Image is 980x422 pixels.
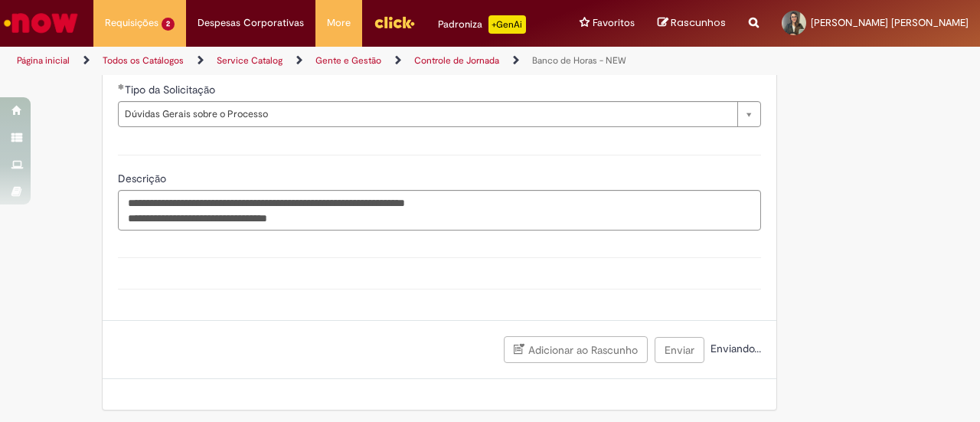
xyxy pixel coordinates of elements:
span: Enviando... [707,342,761,355]
span: [PERSON_NAME] [PERSON_NAME] [811,16,969,29]
div: Padroniza [438,15,526,34]
img: click_logo_yellow_360x200.png [374,11,415,34]
span: Requisições [105,15,158,31]
span: Favoritos [593,15,635,31]
a: Rascunhos [658,16,726,31]
a: Página inicial [17,54,70,67]
span: Tipo da Solicitação [125,83,218,97]
a: Banco de Horas - NEW [532,54,626,67]
p: +GenAi [488,15,526,34]
span: More [327,15,351,31]
a: Todos os Catálogos [103,54,184,67]
a: Controle de Jornada [414,54,499,67]
span: Obrigatório Preenchido [118,83,125,90]
img: ServiceNow [2,8,80,38]
span: Despesas Corporativas [198,15,304,31]
a: Service Catalog [217,54,283,67]
span: 2 [162,18,175,31]
a: Gente e Gestão [315,54,381,67]
span: Dúvidas Gerais sobre o Processo [125,102,730,126]
span: Descrição [118,172,169,185]
span: Rascunhos [671,15,726,30]
textarea: Descrição [118,190,761,231]
ul: Trilhas de página [11,47,642,75]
